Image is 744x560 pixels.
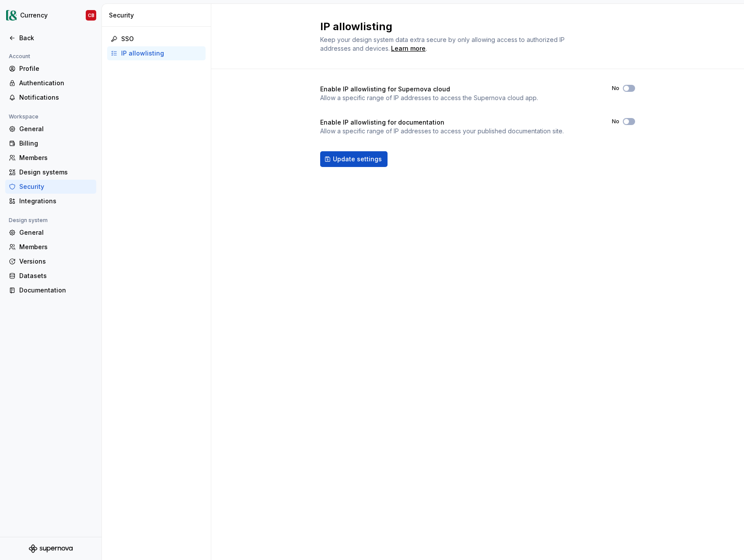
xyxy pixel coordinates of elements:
[19,79,93,87] div: Authentication
[107,32,206,46] a: SSO
[107,46,206,60] a: IP allowlisting
[121,49,202,58] div: IP allowlisting
[5,151,96,165] a: Members
[5,111,42,122] div: Workspace
[320,127,564,136] p: Allow a specific range of IP addresses to access your published documentation site.
[6,10,17,21] img: 77b064d8-59cc-4dbd-8929-60c45737814c.png
[20,11,48,20] div: Currency
[612,118,619,125] label: No
[19,257,93,266] div: Versions
[5,194,96,208] a: Integrations
[5,136,96,150] a: Billing
[5,254,96,268] a: Versions
[5,76,96,90] a: Authentication
[5,62,96,76] a: Profile
[320,36,566,52] span: Keep your design system data extra secure by only allowing access to authorized IP addresses and ...
[612,85,619,92] label: No
[390,45,427,52] span: .
[19,139,93,148] div: Billing
[19,64,93,73] div: Profile
[320,151,388,167] button: Update settings
[2,6,100,25] button: CurrencyCB
[333,155,382,163] span: Update settings
[5,122,96,136] a: General
[19,34,93,42] div: Back
[19,228,93,237] div: General
[19,153,93,162] div: Members
[19,271,93,280] div: Datasets
[19,125,93,133] div: General
[19,243,93,251] div: Members
[5,269,96,283] a: Datasets
[320,20,625,34] h2: IP allowlisting
[5,51,34,62] div: Account
[5,90,96,104] a: Notifications
[391,44,426,53] a: Learn more
[320,85,450,94] h4: Enable IP allowlisting for Supernova cloud
[320,94,538,102] p: Allow a specific range of IP addresses to access the Supernova cloud app.
[5,283,96,297] a: Documentation
[109,11,207,20] div: Security
[5,31,96,45] a: Back
[19,168,93,177] div: Design systems
[88,12,94,19] div: CB
[121,35,202,43] div: SSO
[29,544,73,553] svg: Supernova Logo
[19,286,93,295] div: Documentation
[5,226,96,240] a: General
[19,197,93,205] div: Integrations
[5,240,96,254] a: Members
[19,93,93,102] div: Notifications
[5,215,51,226] div: Design system
[320,118,444,127] h4: Enable IP allowlisting for documentation
[19,182,93,191] div: Security
[5,165,96,179] a: Design systems
[5,180,96,194] a: Security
